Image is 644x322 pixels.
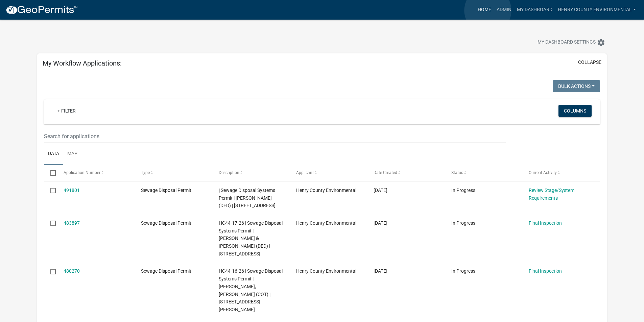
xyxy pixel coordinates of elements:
[44,165,57,181] datatable-header-cell: Select
[64,170,100,175] span: Application Number
[296,188,356,193] span: Henry County Environmental
[44,143,63,165] a: Data
[296,170,314,175] span: Applicant
[529,188,574,201] a: Review Stage/System Requirements
[296,268,356,274] span: Henry County Environmental
[558,105,592,117] button: Columns
[529,268,562,274] a: Final Inspection
[212,165,289,181] datatable-header-cell: Description
[141,170,150,175] span: Type
[374,268,387,274] span: 09/18/2025
[296,220,356,226] span: Henry County Environmental
[374,220,387,226] span: 09/25/2025
[43,59,122,67] h5: My Workflow Applications:
[445,165,522,181] datatable-header-cell: Status
[532,36,611,49] button: My Dashboard Settingssettings
[64,220,80,226] a: 483897
[374,170,397,175] span: Date Created
[141,220,191,226] span: Sewage Disposal Permit
[64,188,80,193] a: 491801
[514,3,555,16] a: My Dashboard
[475,3,494,16] a: Home
[578,59,601,66] button: collapse
[135,165,212,181] datatable-header-cell: Type
[374,188,387,193] span: 10/13/2025
[451,170,463,175] span: Status
[494,3,514,16] a: Admin
[219,220,283,256] span: HC44-17-26 | Sewage Disposal Systems Permit | Curtis, Kody & Rebecca L (DED) | 2941 LEXINGTON AVE
[529,220,562,226] a: Final Inspection
[538,39,596,47] span: My Dashboard Settings
[597,39,605,47] i: settings
[63,143,81,165] a: Map
[141,188,191,193] span: Sewage Disposal Permit
[451,268,475,274] span: In Progress
[64,268,80,274] a: 480270
[522,165,600,181] datatable-header-cell: Current Activity
[555,3,639,16] a: Henry County Environmental
[141,268,191,274] span: Sewage Disposal Permit
[290,165,367,181] datatable-header-cell: Applicant
[219,188,276,208] span: | Sewage Disposal Systems Permit | Salzwedel, Michael E (DED) | 2370 290TH ST
[451,220,475,226] span: In Progress
[553,80,600,92] button: Bulk Actions
[57,165,135,181] datatable-header-cell: Application Number
[451,188,475,193] span: In Progress
[529,170,557,175] span: Current Activity
[52,105,81,117] a: + Filter
[219,170,239,175] span: Description
[367,165,445,181] datatable-header-cell: Date Created
[44,129,505,143] input: Search for applications
[219,268,283,312] span: HC44-16-26 | Sewage Disposal Systems Permit | Reif, Ruth Beckman (COT) | 2799 HENRY/DES M AVE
